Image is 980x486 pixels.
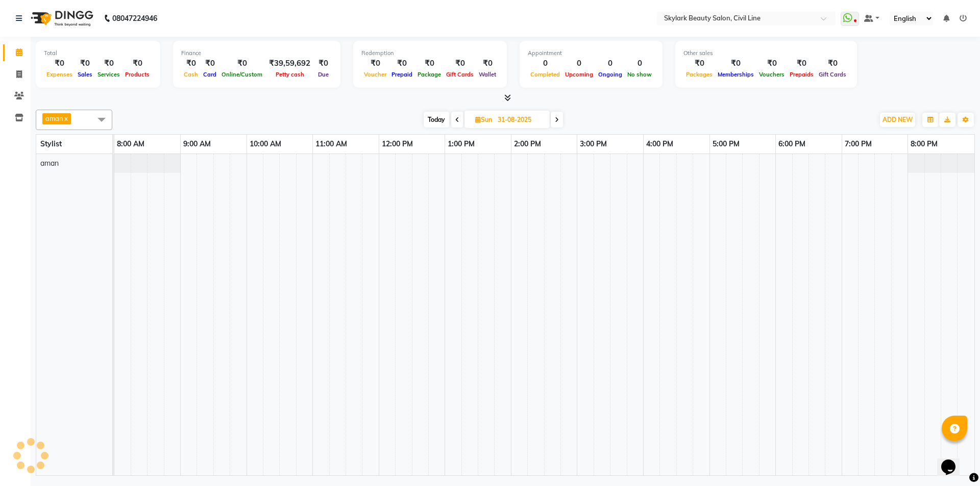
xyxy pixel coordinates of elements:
a: x [63,114,68,122]
span: Prepaid [389,71,415,78]
div: ₹0 [415,58,444,69]
a: 1:00 PM [445,137,477,151]
div: 0 [596,58,625,69]
span: Gift Cards [816,71,849,78]
a: 7:00 PM [842,137,874,151]
a: 2:00 PM [511,137,544,151]
span: Petty cash [273,71,307,78]
div: ₹0 [444,58,476,69]
a: 3:00 PM [577,137,609,151]
span: Sun [473,116,495,123]
div: ₹0 [361,58,389,69]
input: 2025-08-31 [495,112,546,127]
div: ₹0 [756,58,787,69]
a: 4:00 PM [644,137,676,151]
span: Gift Cards [444,71,476,78]
div: ₹0 [816,58,849,69]
span: Prepaids [787,71,816,78]
a: 10:00 AM [247,137,284,151]
b: 08047224946 [112,4,157,33]
img: logo [26,4,96,33]
a: 8:00 PM [908,137,940,151]
span: Services [95,71,122,78]
a: 8:00 AM [114,137,147,151]
span: Sales [75,71,95,78]
div: Finance [181,49,332,58]
a: 9:00 AM [181,137,213,151]
a: 12:00 PM [379,137,415,151]
div: ₹0 [389,58,415,69]
div: Other sales [683,49,849,58]
div: ₹39,59,692 [265,58,314,69]
div: Appointment [528,49,654,58]
span: No show [625,71,654,78]
span: Expenses [44,71,75,78]
a: 6:00 PM [776,137,808,151]
span: Wallet [476,71,499,78]
div: Total [44,49,152,58]
span: aman [45,114,63,122]
div: ₹0 [181,58,201,69]
div: ₹0 [75,58,95,69]
div: ₹0 [201,58,219,69]
div: 0 [625,58,654,69]
span: ADD NEW [883,116,913,123]
a: 11:00 AM [313,137,350,151]
div: ₹0 [44,58,75,69]
div: ₹0 [95,58,122,69]
span: Packages [683,71,715,78]
span: Card [201,71,219,78]
span: Cash [181,71,201,78]
span: Due [315,71,331,78]
span: Upcoming [562,71,596,78]
span: Memberships [715,71,756,78]
span: Vouchers [756,71,787,78]
a: 5:00 PM [710,137,742,151]
div: 0 [528,58,562,69]
span: Completed [528,71,562,78]
div: ₹0 [219,58,265,69]
div: ₹0 [683,58,715,69]
span: Today [424,112,449,127]
span: aman [40,159,59,168]
div: ₹0 [122,58,152,69]
div: ₹0 [476,58,499,69]
span: Stylist [40,139,62,148]
div: ₹0 [314,58,332,69]
div: 0 [562,58,596,69]
span: Package [415,71,444,78]
div: ₹0 [715,58,756,69]
iframe: chat widget [937,445,970,476]
span: Ongoing [596,71,625,78]
span: Products [122,71,152,78]
button: ADD NEW [880,113,915,127]
span: Online/Custom [219,71,265,78]
span: Voucher [361,71,389,78]
div: Redemption [361,49,499,58]
div: ₹0 [787,58,816,69]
